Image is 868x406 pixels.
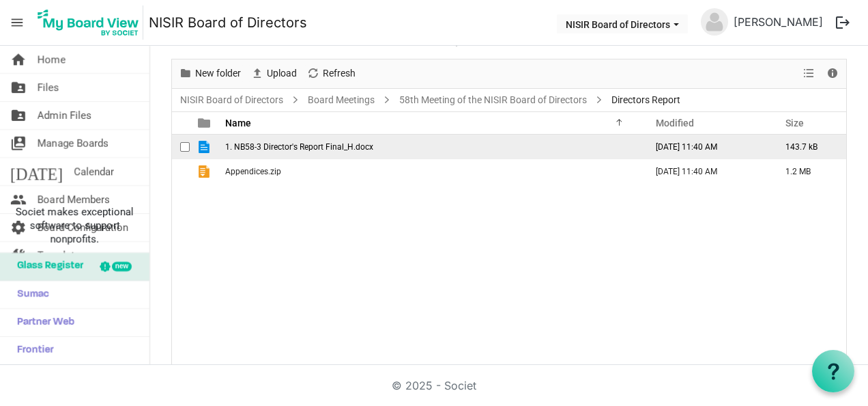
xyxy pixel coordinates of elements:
a: NISIR Board of Directors [177,92,286,109]
td: June 07, 2024 11:40 AM column header Modified [641,159,771,184]
div: Upload [246,59,302,88]
span: 1. NB58-3 Director's Report Final_H.docx [225,142,373,152]
span: Societ makes exceptional software to support nonprofits. [6,205,143,246]
a: [PERSON_NAME] [728,8,828,36]
span: [DATE] [10,158,63,185]
span: home [10,46,27,73]
a: My Board View Logo [33,5,149,40]
span: Admin Files [38,102,91,129]
span: Partner Web [10,309,74,336]
a: Board Meetings [305,92,377,109]
div: new [112,262,132,271]
td: is template cell column header type [190,135,221,159]
td: checkbox [172,159,190,184]
button: New folder [177,65,244,82]
span: Appendices.zip [225,167,281,176]
span: Upload [265,65,298,82]
button: View dropdownbutton [800,65,817,82]
span: Manage Boards [38,130,108,157]
button: Upload [248,65,300,82]
span: Name [225,118,251,128]
span: menu [4,10,30,36]
span: people [10,186,27,213]
span: folder_shared [10,102,27,129]
div: Details [821,59,844,88]
div: View [798,59,821,88]
img: My Board View Logo [33,5,143,40]
span: Directors Report [609,92,683,109]
span: Home [38,46,66,73]
td: 143.7 kB is template cell column header Size [771,135,846,159]
span: Modified [656,118,694,128]
span: Glass Register [10,253,83,280]
a: © 2025 - Societ [392,379,476,392]
td: checkbox [172,135,190,159]
span: New folder [194,65,242,82]
span: Files [38,74,59,101]
button: logout [828,8,857,37]
span: Frontier [10,337,54,364]
td: is template cell column header type [190,159,221,184]
div: New folder [174,59,246,88]
span: Calendar [74,158,114,185]
button: Refresh [304,65,358,82]
button: Details [824,65,842,82]
span: switch_account [10,130,27,157]
a: NISIR Board of Directors [149,9,307,36]
td: 1. NB58-3 Director's Report Final_H.docx is template cell column header Name [221,135,641,159]
td: June 07, 2024 11:40 AM column header Modified [641,135,771,159]
span: Refresh [321,65,357,82]
td: 1.2 MB is template cell column header Size [771,159,846,184]
img: no-profile-picture.svg [701,8,728,36]
span: Sumac [10,281,49,308]
span: Size [785,118,804,128]
td: Appendices.zip is template cell column header Name [221,159,641,184]
span: folder_shared [10,74,27,101]
div: Refresh [302,59,360,88]
span: Board Members [38,186,110,213]
button: NISIR Board of Directors dropdownbutton [557,14,688,33]
a: 58th Meeting of the NISIR Board of Directors [396,92,590,109]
